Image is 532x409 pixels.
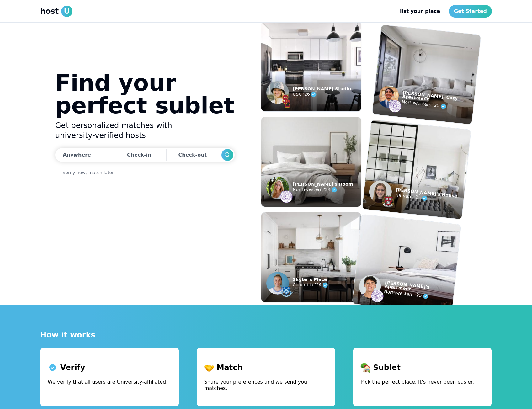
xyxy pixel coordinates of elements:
[204,363,328,373] p: Match
[204,379,328,391] p: Share your preferences and we send you matches.
[261,117,361,207] img: example listing
[395,5,445,18] a: list your place
[360,363,484,373] p: Sublet
[372,25,481,125] img: example listing
[293,87,351,91] p: [PERSON_NAME] Studio
[40,6,72,17] a: hostU
[40,330,492,340] p: How it works
[293,281,329,289] p: Columbia '24
[266,177,289,199] img: example listing host
[384,288,454,303] p: Northwestern '25
[280,95,293,108] img: example listing host
[358,274,382,299] img: example listing host
[449,5,492,18] a: Get Started
[388,99,402,113] img: example listing host
[280,190,293,203] img: example listing host
[261,212,361,302] img: example listing
[360,363,370,373] img: sublet icon
[63,169,114,176] a: verify now, match later
[261,22,361,111] img: example listing
[293,182,353,186] p: [PERSON_NAME]'s Room
[204,363,214,373] img: match icon
[352,214,461,314] img: example listing
[55,148,235,162] div: Dates trigger
[360,379,484,385] p: Pick the perfect place. It’s never been easier.
[378,84,400,109] img: example listing host
[55,72,235,117] h1: Find your perfect sublet
[402,91,474,106] p: [PERSON_NAME]' Cozy Apartment
[221,149,233,161] button: Search
[178,149,209,161] div: Check-out
[396,188,457,198] p: [PERSON_NAME]'s House
[293,91,351,98] p: USC '26
[395,191,457,205] p: Harvard '25
[61,6,72,17] span: U
[385,280,455,295] p: [PERSON_NAME]'s Apartment
[55,148,110,162] button: Anywhere
[55,120,235,141] h2: Get personalized matches with university-verified hosts
[293,186,353,194] p: Northwestern '24
[362,120,471,219] img: example listing
[395,5,492,18] nav: Main
[48,379,172,385] p: We verify that all users are University-affiliated.
[40,6,59,16] span: host
[48,363,172,373] p: Verify
[266,81,289,104] img: example listing host
[381,194,395,208] img: example listing host
[280,286,293,298] img: example listing host
[402,98,473,113] p: Northwestern '25
[293,278,329,281] p: Skylar's Place
[127,149,152,161] div: Check-in
[266,272,289,295] img: example listing host
[63,151,91,159] div: Anywhere
[368,179,393,204] img: example listing host
[370,289,384,303] img: example listing host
